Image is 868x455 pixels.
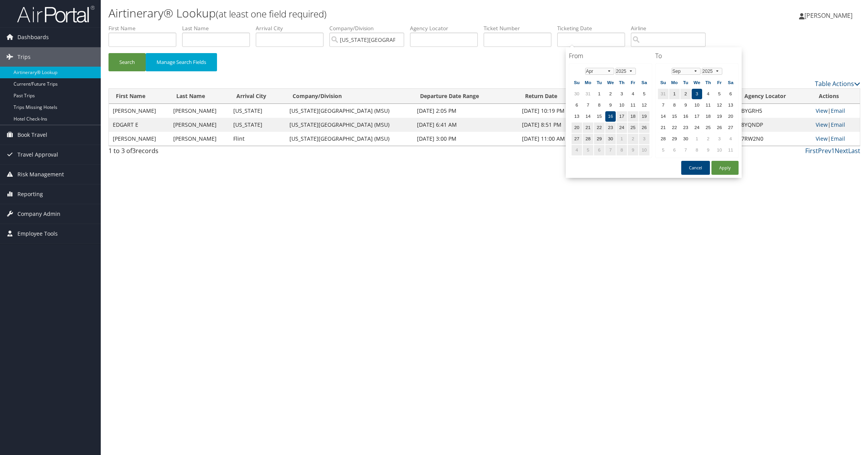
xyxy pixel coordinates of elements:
td: 3 [692,89,702,99]
a: View [816,107,828,114]
a: 1 [831,146,835,155]
td: 8 [669,100,680,110]
td: 22 [669,122,680,133]
td: 14 [583,111,593,122]
div: 1 to 3 of records [108,146,288,159]
td: 1 [692,134,702,144]
td: 10 [639,145,649,155]
td: [PERSON_NAME] [169,132,230,146]
th: Return Date: activate to sort column ascending [518,89,610,104]
th: Mo [583,78,593,88]
td: 11 [703,100,713,110]
td: [DATE] 3:00 PM [413,132,518,146]
label: Agency Locator [410,24,484,32]
td: 17 [692,111,702,122]
td: 10 [617,100,627,110]
td: [US_STATE] [229,104,286,118]
span: Dashboards [17,28,49,47]
td: 8 [594,100,604,110]
td: 6 [572,100,582,110]
td: 20 [725,111,736,122]
td: 9 [680,100,691,110]
td: 4 [725,134,736,144]
td: [DATE] 10:19 PM [518,104,610,118]
td: 6 [725,89,736,99]
td: 20 [572,122,582,133]
td: 25 [628,122,638,133]
td: 9 [703,145,713,155]
td: 9 [628,145,638,155]
td: 28 [658,134,668,144]
td: Flint [229,132,286,146]
td: 5 [714,89,725,99]
td: 13 [725,100,736,110]
label: Company/Division [329,24,410,32]
th: Departure Date Range: activate to sort column ascending [413,89,518,104]
td: 24 [617,122,627,133]
td: EDGART E [109,118,169,132]
td: [US_STATE][GEOGRAPHIC_DATA] (MSU) [286,132,413,146]
span: Reporting [17,184,43,204]
th: Arrival City: activate to sort column ascending [229,89,286,104]
td: [PERSON_NAME] [109,132,169,146]
td: 15 [594,111,604,122]
td: 7 [680,145,691,155]
th: Actions [812,89,860,104]
th: Th [703,78,713,88]
td: 2 [628,134,638,144]
td: 8 [692,145,702,155]
span: Company Admin [17,204,60,224]
td: 27 [572,134,582,144]
a: Prev [818,146,831,155]
th: Company/Division [286,89,413,104]
td: [DATE] 6:41 AM [413,118,518,132]
td: 13 [572,111,582,122]
td: 6 [669,145,680,155]
td: [US_STATE][GEOGRAPHIC_DATA] (MSU) [286,118,413,132]
span: Risk Management [17,165,64,184]
td: 4 [703,89,713,99]
th: Fr [628,78,638,88]
td: 16 [605,111,616,122]
a: View [816,121,828,128]
label: Ticketing Date [557,24,631,32]
td: 24 [692,122,702,133]
td: 1 [669,89,680,99]
td: | [812,118,860,132]
td: 30 [572,89,582,99]
td: 10 [714,145,725,155]
td: [DATE] 2:05 PM [413,104,518,118]
td: 19 [714,111,725,122]
small: (at least one field required) [216,7,327,20]
td: 23 [680,122,691,133]
td: 26 [639,122,649,133]
td: 9 [605,100,616,110]
td: 27 [725,122,736,133]
td: 5 [658,145,668,155]
a: Email [831,135,845,142]
td: [PERSON_NAME] [169,104,230,118]
th: First Name: activate to sort column descending [109,89,169,104]
td: BYGRH5 [737,104,812,118]
th: Su [572,78,582,88]
th: We [692,78,702,88]
h4: To [655,52,739,60]
td: [DATE] 8:51 PM [518,118,610,132]
label: Last Name [182,24,256,32]
a: View [816,135,828,142]
span: Trips [17,47,31,67]
td: [US_STATE] [229,118,286,132]
label: Airline [631,24,711,32]
span: 3 [132,146,136,155]
h1: Airtinerary® Lookup [108,5,610,21]
td: 12 [714,100,725,110]
a: Next [835,146,848,155]
td: 21 [583,122,593,133]
td: 30 [605,134,616,144]
a: Email [831,107,845,114]
td: | [812,132,860,146]
td: 7RW2N0 [737,132,812,146]
img: airportal-logo.png [17,5,95,23]
td: 8YQNDP [737,118,812,132]
td: 29 [669,134,680,144]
